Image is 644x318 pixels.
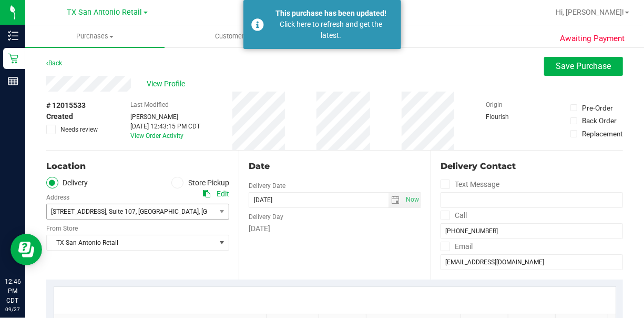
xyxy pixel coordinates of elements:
[46,100,86,111] span: # 12015533
[404,192,422,207] span: Set Current date
[46,160,229,173] div: Location
[11,234,42,265] iframe: Resource center
[8,53,18,64] inline-svg: Retail
[8,76,18,86] inline-svg: Reports
[486,112,539,122] div: Flourish
[389,193,404,207] span: select
[556,8,624,16] span: Hi, [PERSON_NAME]!
[46,177,88,189] label: Delivery
[560,33,625,45] span: Awaiting Payment
[270,19,393,41] div: Click here to refresh and get the latest.
[249,212,283,222] label: Delivery Day
[60,125,98,134] span: Needs review
[249,160,422,173] div: Date
[441,192,623,208] input: Format: (999) 999-9999
[67,8,142,17] span: TX San Antonio Retail
[216,204,229,219] span: select
[47,235,216,250] span: TX San Antonio Retail
[486,100,503,110] label: Origin
[8,31,18,41] inline-svg: Inventory
[582,115,617,126] div: Back Order
[441,177,499,192] label: Text Message
[5,305,21,313] p: 09/27
[582,128,622,139] div: Replacement
[130,122,200,131] div: [DATE] 12:43:15 PM CDT
[165,25,304,47] a: Customers
[199,208,262,215] span: , [GEOGRAPHIC_DATA]
[25,32,165,41] span: Purchases
[556,61,611,71] span: Save Purchase
[171,177,229,189] label: Store Pickup
[5,277,21,305] p: 12:46 PM CDT
[130,100,169,110] label: Last Modified
[203,188,210,200] div: Copy address to clipboard
[441,160,623,173] div: Delivery Contact
[130,132,183,140] a: View Order Activity
[136,208,199,215] span: , [GEOGRAPHIC_DATA]
[46,59,62,67] a: Back
[46,111,73,122] span: Created
[249,223,422,234] div: [DATE]
[130,112,200,122] div: [PERSON_NAME]
[25,25,165,47] a: Purchases
[147,78,189,90] span: View Profile
[249,181,285,191] label: Delivery Date
[403,193,421,207] span: select
[582,103,613,113] div: Pre-Order
[216,235,229,250] span: select
[165,32,303,41] span: Customers
[544,57,623,76] button: Save Purchase
[46,224,78,233] label: From Store
[51,208,106,215] span: [STREET_ADDRESS]
[46,193,69,202] label: Address
[270,8,393,19] div: This purchase has been updated!
[217,188,229,200] div: Edit
[441,239,473,254] label: Email
[106,208,136,215] span: , Suite 107
[441,208,467,223] label: Call
[441,223,623,239] input: Format: (999) 999-9999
